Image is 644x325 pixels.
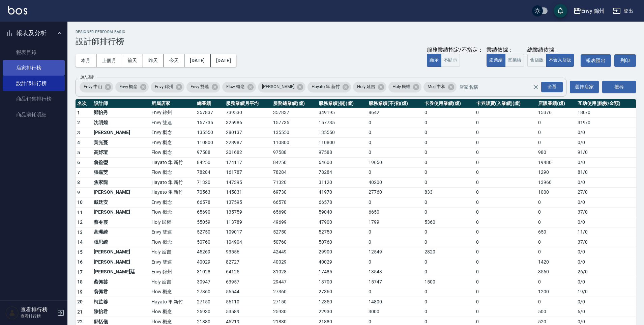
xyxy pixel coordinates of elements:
td: 37 / 0 [576,237,636,247]
td: 0 [367,237,423,247]
td: 110800 [271,138,317,148]
td: 6650 [367,207,423,217]
td: 0 [474,257,536,267]
button: 顯示 [427,54,441,67]
td: 59040 [317,207,367,217]
span: Envy 錦州 [151,83,177,90]
td: 0 / 0 [576,217,636,227]
div: Hayato 隼 新竹 [308,82,351,92]
button: 搜尋 [602,81,636,93]
td: 45269 [195,247,224,257]
td: Envy 雙連 [150,227,195,237]
td: 0 [423,227,474,237]
td: 黃光蔓 [92,138,150,148]
td: Holy 民權 [150,217,195,227]
td: 69730 [271,187,317,197]
div: Envy 錦州 [151,82,184,92]
div: Holy 延吉 [353,82,386,92]
td: 78284 [195,167,224,178]
span: 22 [77,319,83,324]
td: 135550 [271,128,317,138]
td: 鄭怡秀 [92,108,150,118]
td: 0 [474,167,536,178]
td: 147395 [224,178,271,188]
th: 總業績 [195,99,224,108]
td: 張思綺 [92,237,150,247]
td: 0 [474,147,536,158]
a: 店家排行榜 [3,60,65,76]
td: [PERSON_NAME] [92,128,150,138]
label: 加入店家 [80,75,94,80]
td: 47900 [317,217,367,227]
td: 31028 [271,267,317,277]
td: 0 [423,197,474,208]
td: 64125 [224,267,271,277]
button: 上個月 [96,54,122,67]
td: 0 / 0 [576,257,636,267]
td: 84250 [195,158,224,168]
button: 今天 [164,54,185,67]
td: 0 [474,247,536,257]
td: 93556 [224,247,271,257]
span: 14 [77,239,83,245]
button: Open [540,80,564,93]
button: 虛業績 [487,54,505,67]
td: 0 [474,158,536,168]
td: Envy 概念 [150,128,195,138]
button: 不含入店販 [546,54,574,67]
td: 26 / 0 [576,267,636,277]
td: 50760 [195,237,224,247]
td: 157735 [317,118,367,128]
span: 4 [77,140,80,145]
td: 0 [474,277,536,287]
td: 40200 [367,178,423,188]
td: 66578 [195,197,224,208]
td: 0 [474,197,536,208]
td: 50760 [271,237,317,247]
div: Holy 民權 [388,82,422,92]
td: 31120 [317,178,367,188]
td: 325986 [224,118,271,128]
td: 0 [423,108,474,118]
span: 8 [77,180,80,185]
h5: 查看排行榜 [21,306,55,313]
td: 13700 [317,277,367,287]
h3: 設計師排行榜 [76,37,636,46]
input: 店家名稱 [458,81,545,93]
td: 0 [536,207,576,217]
td: 0 [367,167,423,178]
td: 110800 [195,138,224,148]
td: 0 [536,277,576,287]
td: 174117 [224,158,271,168]
td: 12549 [367,247,423,257]
td: 319 / 0 [576,118,636,128]
td: 0 [474,178,536,188]
button: 列印 [614,54,636,67]
span: 19 [77,289,83,295]
td: 40029 [317,257,367,267]
div: 全選 [541,82,563,92]
div: Envy 概念 [115,82,149,92]
td: 1500 [423,277,474,287]
td: 113789 [224,217,271,227]
td: 0 [423,147,474,158]
td: 0 [536,247,576,257]
span: Holy 延吉 [353,83,379,90]
td: 19480 [536,158,576,168]
span: 11 [77,210,83,215]
td: Flow 概念 [150,207,195,217]
td: 27360 [271,287,317,297]
td: 29447 [271,277,317,287]
td: 30947 [195,277,224,287]
td: 157735 [195,118,224,128]
td: 焦家龍 [92,178,150,188]
td: 145831 [224,187,271,197]
td: 180 / 0 [576,108,636,118]
td: Envy 概念 [150,197,195,208]
td: Envy 雙連 [150,118,195,128]
span: 3 [77,130,80,135]
td: 2820 [423,247,474,257]
a: 報表目錄 [3,45,65,60]
td: 0 [536,237,576,247]
td: 66578 [317,197,367,208]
